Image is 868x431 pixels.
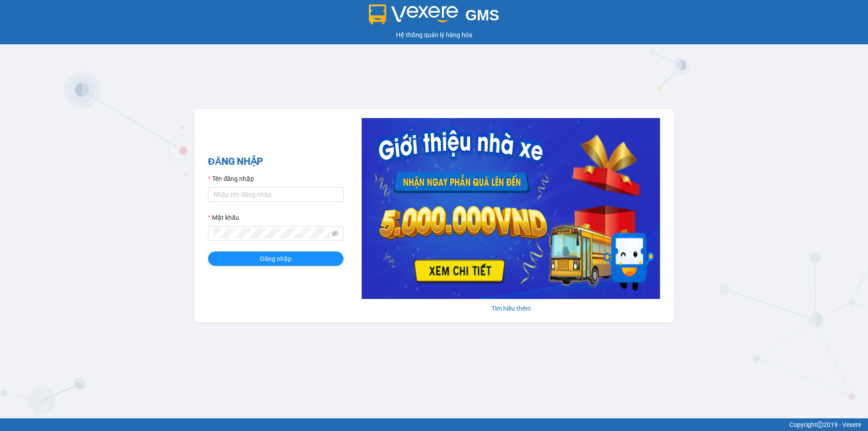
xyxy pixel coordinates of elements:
label: Tên đăng nhập [208,174,254,184]
div: Hệ thống quản lý hàng hóa [2,30,866,40]
input: Mật khẩu [213,228,330,238]
span: Đăng nhập [260,254,292,264]
div: Tìm hiểu thêm [362,303,660,313]
span: copyright [817,422,823,428]
h2: ĐĂNG NHẬP [208,154,344,169]
span: GMS [465,7,499,24]
img: banner-0 [362,118,660,299]
img: logo 2 [369,5,458,24]
a: GMS [369,14,500,21]
span: eye-invisible [332,230,338,237]
label: Mật khẩu [208,213,239,223]
input: Tên đăng nhập [208,187,344,202]
div: Copyright 2019 - Vexere [7,420,861,430]
button: Đăng nhập [208,251,344,266]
